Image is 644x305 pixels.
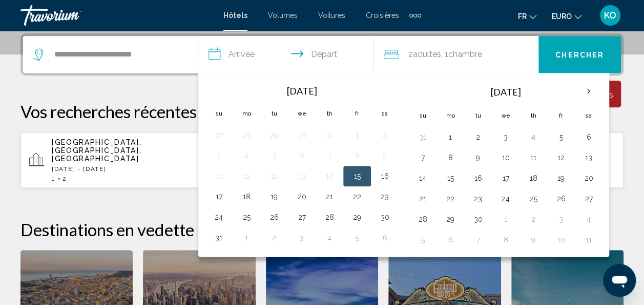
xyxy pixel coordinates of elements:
[266,128,282,142] button: Day 29
[287,85,317,97] font: [DATE]
[266,148,282,163] button: Day 5
[321,169,338,183] button: Day 14
[470,212,486,226] button: Day 30
[597,5,624,26] button: Menu utilisateur
[211,210,227,224] button: Day 24
[470,150,486,165] button: Day 9
[604,10,616,21] span: KO
[448,49,482,59] span: Chambre
[52,165,206,173] p: [DATE] - [DATE]
[63,175,67,182] font: 2
[470,171,486,185] button: Day 16
[238,210,255,224] button: Day 25
[266,210,282,224] button: Day 26
[321,128,338,142] button: Day 31
[349,189,365,204] button: Day 22
[294,231,310,245] button: Day 3
[580,150,597,165] button: Day 13
[294,210,310,224] button: Day 27
[525,192,542,206] button: Day 25
[413,49,441,59] span: Adultes
[497,150,514,165] button: Day 10
[211,128,227,142] button: Day 27
[575,80,603,103] button: Next month
[442,171,459,185] button: Day 15
[321,148,338,163] button: Day 7
[321,189,338,204] button: Day 21
[377,231,393,245] button: Day 6
[552,12,572,21] span: EURO
[238,148,255,163] button: Day 4
[470,233,486,247] button: Day 7
[377,128,393,142] button: Day 2
[580,171,597,185] button: Day 20
[497,233,514,247] button: Day 8
[552,9,581,24] button: Changer de devise
[20,101,624,122] p: Vos recherches récentes
[223,11,247,20] a: Hôtels
[414,150,431,165] button: Day 7
[349,148,365,163] button: Day 8
[497,171,514,185] button: Day 17
[414,212,431,226] button: Day 28
[266,169,282,183] button: Day 12
[20,219,624,240] h2: Destinations en vedette
[470,130,486,144] button: Day 2
[211,189,227,204] button: Day 17
[553,233,569,247] button: Day 10
[525,212,542,226] button: Day 2
[366,11,399,20] a: Croisières
[555,51,604,59] span: Chercher
[238,128,255,142] button: Day 28
[442,212,459,226] button: Day 29
[442,150,459,165] button: Day 8
[321,231,338,245] button: Day 4
[294,189,310,204] button: Day 20
[349,231,365,245] button: Day 5
[211,169,227,183] button: Day 10
[518,12,527,21] span: Fr
[491,86,521,98] font: [DATE]
[497,212,514,226] button: Day 1
[580,233,597,247] button: Day 11
[373,36,538,73] button: Voyageurs : 2 adultes, 0 enfants
[414,192,431,206] button: Day 21
[294,128,310,142] button: Day 30
[52,175,55,182] font: 1
[377,148,393,163] button: Day 9
[198,36,373,73] button: Dates d’arrivée et de départ
[294,148,310,163] button: Day 6
[553,192,569,206] button: Day 26
[266,231,282,245] button: Day 2
[580,130,597,144] button: Day 6
[211,231,227,245] button: Day 31
[349,169,365,183] button: Day 15
[318,11,345,20] a: Voitures
[321,210,338,224] button: Day 28
[441,49,448,59] font: , 1
[442,130,459,144] button: Day 1
[268,11,298,20] a: Volumes
[414,171,431,185] button: Day 14
[538,36,621,73] button: Chercher
[442,233,459,247] button: Day 6
[23,36,621,73] div: Widget de recherche
[20,132,215,188] button: [GEOGRAPHIC_DATA], [GEOGRAPHIC_DATA], [GEOGRAPHIC_DATA][DATE] - [DATE]12
[211,148,227,163] button: Day 3
[553,130,569,144] button: Day 5
[553,150,569,165] button: Day 12
[349,128,365,142] button: Day 1
[497,130,514,144] button: Day 3
[525,130,542,144] button: Day 4
[20,5,213,26] a: Travorium
[497,192,514,206] button: Day 24
[442,192,459,206] button: Day 22
[580,212,597,226] button: Day 4
[377,169,393,183] button: Day 16
[414,233,431,247] button: Day 5
[525,171,542,185] button: Day 18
